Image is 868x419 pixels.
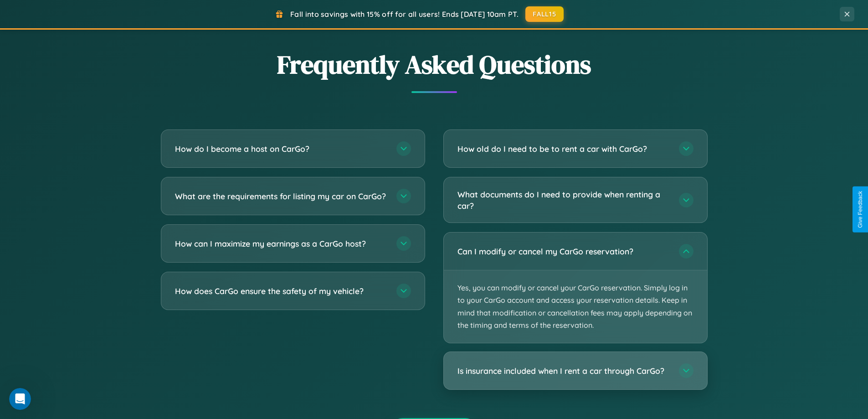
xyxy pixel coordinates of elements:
[290,10,519,19] span: Fall into savings with 15% off for all users! Ends [DATE] 10am PT.
[457,143,670,155] h3: How old do I need to be to rent a car with CarGo?
[161,47,708,82] h2: Frequently Asked Questions
[457,365,670,377] h3: Is insurance included when I rent a car through CarGo?
[857,191,863,228] div: Give Feedback
[175,238,387,249] h3: How can I maximize my earnings as a CarGo host?
[175,191,387,202] h3: What are the requirements for listing my car on CarGo?
[175,143,387,155] h3: How do I become a host on CarGo?
[444,270,707,343] p: Yes, you can modify or cancel your CarGo reservation. Simply log in to your CarGo account and acc...
[525,6,564,22] button: FALL15
[457,189,670,211] h3: What documents do I need to provide when renting a car?
[175,285,387,297] h3: How does CarGo ensure the safety of my vehicle?
[457,246,670,257] h3: Can I modify or cancel my CarGo reservation?
[9,388,31,410] iframe: Intercom live chat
